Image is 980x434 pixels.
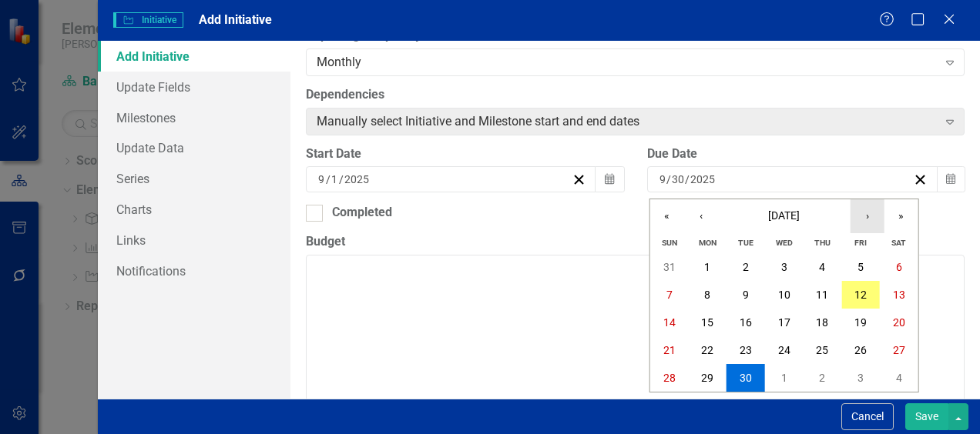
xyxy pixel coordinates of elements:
[701,316,713,329] abbr: September 15, 2025
[663,344,676,356] abbr: September 21, 2025
[768,209,800,222] span: [DATE]
[841,403,894,430] button: Cancel
[718,199,851,233] button: [DATE]
[803,336,841,364] button: September 25, 2025
[891,238,906,248] abbr: Saturday
[647,145,965,163] div: Due Date
[854,238,867,248] abbr: Friday
[816,316,828,329] abbr: September 18, 2025
[743,289,749,301] abbr: September 9, 2025
[841,253,880,281] button: September 5, 2025
[841,364,880,392] button: October 3, 2025
[738,238,753,248] abbr: Tuesday
[765,281,804,309] button: September 10, 2025
[332,204,392,222] div: Completed
[650,336,689,364] button: September 21, 2025
[765,336,804,364] button: September 24, 2025
[98,102,290,133] a: Milestones
[880,336,918,364] button: September 27, 2025
[765,364,804,392] button: October 1, 2025
[778,316,790,329] abbr: September 17, 2025
[765,253,804,281] button: September 3, 2025
[803,309,841,336] button: September 18, 2025
[857,372,864,384] abbr: October 3, 2025
[854,316,867,329] abbr: September 19, 2025
[893,289,905,301] abbr: September 13, 2025
[841,336,880,364] button: September 26, 2025
[666,172,671,186] span: /
[650,253,689,281] button: August 31, 2025
[896,261,902,273] abbr: September 6, 2025
[98,255,290,286] a: Notifications
[781,372,787,384] abbr: October 1, 2025
[688,336,727,364] button: September 22, 2025
[727,253,765,281] button: September 2, 2025
[778,289,790,301] abbr: September 10, 2025
[306,145,623,163] div: Start Date
[671,172,685,187] input: dd
[98,132,290,163] a: Update Data
[740,344,752,356] abbr: September 23, 2025
[803,364,841,392] button: October 2, 2025
[905,403,948,430] button: Save
[690,172,716,187] input: yyyy
[740,372,752,384] abbr: September 30, 2025
[650,364,689,392] button: September 28, 2025
[816,289,828,301] abbr: September 11, 2025
[98,163,290,194] a: Series
[98,72,290,102] a: Update Fields
[685,172,690,186] span: /
[854,289,867,301] abbr: September 12, 2025
[701,372,713,384] abbr: September 29, 2025
[684,199,718,233] button: ‹
[688,309,727,336] button: September 15, 2025
[339,172,344,186] span: /
[659,172,666,187] input: mm
[851,199,884,233] button: ›
[880,281,918,309] button: September 13, 2025
[841,281,880,309] button: September 12, 2025
[326,172,331,186] span: /
[880,253,918,281] button: September 6, 2025
[740,316,752,329] abbr: September 16, 2025
[98,225,290,255] a: Links
[650,309,689,336] button: September 14, 2025
[880,364,918,392] button: October 4, 2025
[727,364,765,392] button: September 30, 2025
[819,261,825,273] abbr: September 4, 2025
[893,316,905,329] abbr: September 20, 2025
[854,344,867,356] abbr: September 26, 2025
[704,289,710,301] abbr: September 8, 2025
[776,238,793,248] abbr: Wednesday
[650,199,684,233] button: «
[650,281,689,309] button: September 7, 2025
[884,199,918,233] button: »
[765,309,804,336] button: September 17, 2025
[819,372,825,384] abbr: October 2, 2025
[113,12,183,28] span: Initiative
[666,289,673,301] abbr: September 7, 2025
[98,194,290,225] a: Charts
[896,372,902,384] abbr: October 4, 2025
[814,238,831,248] abbr: Thursday
[663,316,676,329] abbr: September 14, 2025
[688,253,727,281] button: September 1, 2025
[317,53,937,71] div: Monthly
[663,261,676,273] abbr: August 31, 2025
[727,309,765,336] button: September 16, 2025
[743,261,749,273] abbr: September 2, 2025
[704,261,710,273] abbr: September 1, 2025
[781,261,787,273] abbr: September 3, 2025
[778,344,790,356] abbr: September 24, 2025
[306,86,965,104] label: Dependencies
[803,253,841,281] button: September 4, 2025
[893,344,905,356] abbr: September 27, 2025
[816,344,828,356] abbr: September 25, 2025
[841,309,880,336] button: September 19, 2025
[727,281,765,309] button: September 9, 2025
[662,238,677,248] abbr: Sunday
[857,261,864,273] abbr: September 5, 2025
[701,344,713,356] abbr: September 22, 2025
[688,281,727,309] button: September 8, 2025
[199,12,272,27] span: Add Initiative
